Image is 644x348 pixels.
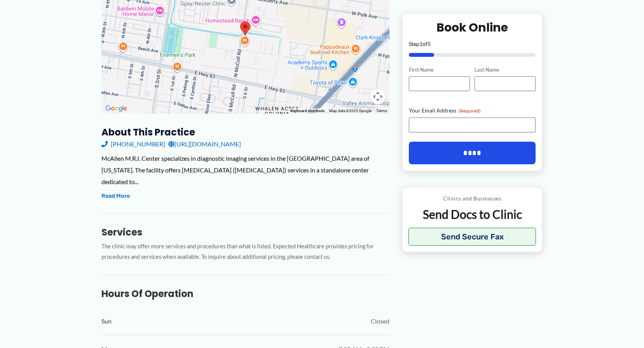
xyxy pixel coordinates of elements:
[409,107,536,114] label: Your Email Address
[408,207,536,222] p: Send Docs to Clinic
[101,153,389,187] div: McAllen M.R.I. Center specializes in diagnostic imaging services in the [GEOGRAPHIC_DATA] area of...
[101,226,389,238] h3: Services
[475,66,536,73] label: Last Name
[103,104,129,114] a: Open this area in Google Maps (opens a new window)
[408,228,536,246] button: Send Secure Fax
[103,104,129,114] img: Google
[409,41,536,46] p: Step of
[408,193,536,204] p: Clinics and Businesses
[101,138,165,150] a: [PHONE_NUMBER]
[101,126,389,138] h3: About this practice
[329,109,372,113] span: Map data ©2025 Google
[101,192,130,201] button: Read More
[101,288,389,300] h3: Hours of Operation
[376,109,387,113] a: Terms
[409,19,536,35] h2: Book Online
[101,241,389,262] p: The clinic may offer more services and procedures than what is listed. Expected Healthcare provid...
[168,138,241,150] a: [URL][DOMAIN_NAME]
[101,315,112,327] span: Sun
[409,66,470,73] label: First Name
[370,89,386,104] button: Map camera controls
[459,108,481,114] span: (Required)
[428,40,431,47] span: 5
[371,315,389,327] span: Closed
[419,40,422,47] span: 1
[290,108,325,114] button: Keyboard shortcuts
